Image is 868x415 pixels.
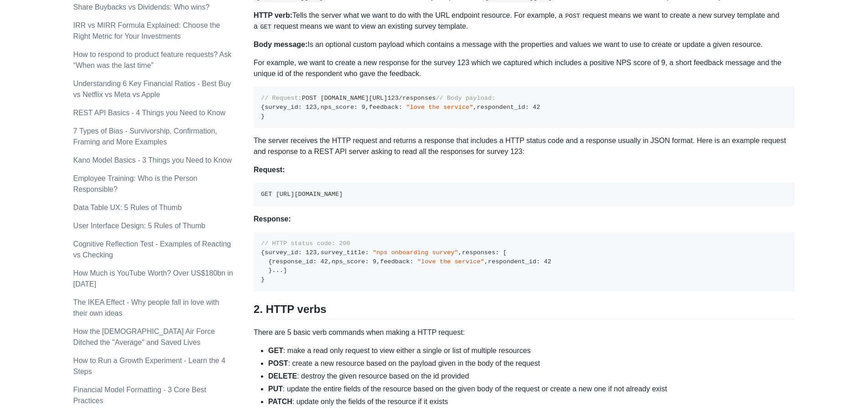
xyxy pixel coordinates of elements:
span: : [313,258,317,265]
span: , [484,258,488,265]
p: Tells the server what we want to do with the URL endpoint resource. For example, a request means ... [254,10,795,32]
p: For example, we want to create a new response for the survey 123 which we captured which includes... [254,57,795,79]
a: The IKEA Effect - Why people fall in love with their own ideas [73,298,219,317]
span: } [261,113,265,120]
a: How the [DEMOGRAPHIC_DATA] Air Force Ditched the "Average" and Saved Lives [73,328,215,346]
span: 123 [387,95,398,102]
span: // Body payload: [436,95,495,102]
p: Is an optional custom payload which contains a message with the properties and values we want to ... [254,39,795,50]
span: { [268,258,272,265]
span: : [298,104,302,111]
span: : [536,258,540,265]
li: : update only the fields of the resource if it exists [268,396,795,407]
span: : [365,249,369,256]
p: There are 5 basic verb commands when making a HTTP request: [254,327,795,338]
a: How to Run a Growth Experiment - Learn the 4 Steps [73,357,226,375]
span: : [525,104,529,111]
a: Kano Model Basics - 3 Things you Need to Know [73,156,232,164]
li: : make a read only request to view either a single or list of multiple resources [268,345,795,356]
strong: Request: [254,166,285,174]
span: : [410,258,413,265]
li: : create a new resource based on the payload given in the body of the request [268,358,795,369]
span: , [317,249,320,256]
li: : update the entire fields of the resource based on the given body of the request or create a new... [268,384,795,395]
span: , [365,104,369,111]
span: } [268,267,272,274]
a: Data Table UX: 5 Rules of Thumb [73,204,182,211]
span: 42 [544,258,551,265]
a: REST API Basics - 4 Things you Need to Know [73,109,226,117]
a: IRR vs MIRR Formula Explained: Choose the Right Metric for Your Investments [73,21,220,40]
span: 42 [321,258,328,265]
span: 9 [373,258,376,265]
strong: HTTP verb: [254,11,292,19]
span: , [473,104,477,111]
span: { [261,104,265,111]
code: survey_id survey_title responses response_id nps_score feedback respondent_id ... [261,240,551,283]
span: // HTTP status code: 200 [261,240,350,247]
code: GET [258,22,274,31]
strong: DELETE [268,372,297,380]
span: [ [503,249,506,256]
p: The server receives the HTTP request and returns a response that includes a HTTP status code and ... [254,135,795,157]
span: // Request: [261,95,302,102]
code: GET [URL][DOMAIN_NAME] [261,191,343,198]
strong: PUT [268,385,283,393]
span: : [399,104,402,111]
strong: GET [268,347,283,354]
code: POST [563,11,583,20]
span: } [261,276,265,283]
span: 123 [306,249,317,256]
span: , [328,258,332,265]
h2: 2. HTTP verbs [254,302,795,320]
code: POST [DOMAIN_NAME][URL] /responses survey_id nps_score feedback respondent_id [261,95,540,119]
a: How to respond to product feature requests? Ask “When was the last time” [73,51,232,69]
span: 123 [306,104,317,111]
span: : [354,104,358,111]
span: "love the service" [406,104,473,111]
a: Employee Training: Who is the Person Responsible? [73,174,198,193]
span: { [261,249,265,256]
a: Understanding 6 Key Financial Ratios - Best Buy vs Netflix vs Meta vs Apple [73,80,231,98]
strong: Response: [254,215,291,223]
span: , [317,104,320,111]
a: 7 Types of Bias - Survivorship, Confirmation, Framing and More Examples [73,127,217,146]
span: "love the service" [417,258,484,265]
span: : [298,249,302,256]
a: Cognitive Reflection Test - Examples of Reacting vs Checking [73,240,231,259]
span: 42 [533,104,540,111]
span: "nps onboarding survey" [373,249,458,256]
strong: POST [268,359,288,367]
span: : [495,249,499,256]
strong: PATCH [268,398,292,405]
span: , [458,249,462,256]
span: , [376,258,380,265]
a: Financial Model Formatting - 3 Core Best Practices [73,386,207,405]
span: 9 [361,104,365,111]
a: How Much is YouTube Worth? Over US$180bn in [DATE] [73,269,233,288]
a: Share Buybacks vs Dividends: Who wins? [73,3,210,11]
li: : destroy the given resource based on the id provided [268,371,795,382]
span: ] [283,267,287,274]
strong: Body message: [254,41,307,48]
a: User Interface Design: 5 Rules of Thumb [73,222,206,230]
span: : [365,258,369,265]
